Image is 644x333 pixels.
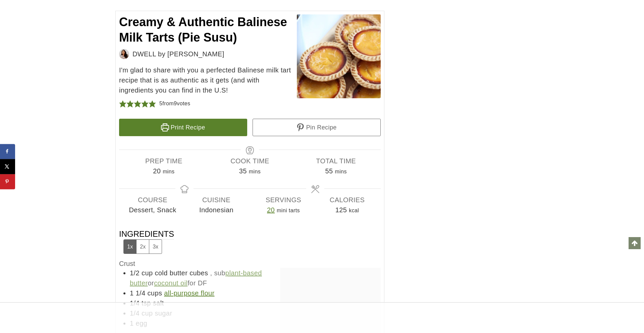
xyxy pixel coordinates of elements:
[153,299,164,307] span: salt
[119,229,174,254] span: Ingredients
[249,169,261,174] span: mins
[184,205,248,215] span: Indonesian
[252,195,315,205] span: Servings
[119,260,135,267] span: Crust
[163,169,174,174] span: mins
[335,206,347,214] span: 125
[629,237,641,249] a: Scroll to top
[315,195,379,205] span: Calories
[119,65,381,95] span: I'm glad to share with you a perfected Balinese milk tart recipe that is as authentic as it gets ...
[335,169,346,174] span: mins
[130,269,262,287] span: , sub or for DF
[159,99,190,109] div: from votes
[207,156,293,166] span: Cook Time
[325,167,333,175] span: 55
[184,195,248,205] span: Cuisine
[136,240,149,254] button: Adjust servings by 2x
[297,14,381,98] img: balinese milk tarts
[142,299,151,307] span: tsp
[153,167,161,175] span: 20
[119,99,126,109] span: Rate this recipe 1 out of 5 stars
[130,269,262,287] a: plant-based butter
[142,269,153,277] span: cup
[239,167,247,175] span: 35
[119,119,247,136] a: Print Recipe
[130,269,140,277] span: 1/2
[119,15,287,45] span: Creamy & Authentic Balinese Milk Tarts (Pie Susu)
[174,101,177,106] span: 9
[130,289,145,297] span: 1 1/4
[149,240,162,254] button: Adjust servings by 3x
[121,205,184,215] span: Dessert, Snack
[121,156,207,166] span: Prep Time
[141,99,149,109] span: Rate this recipe 4 out of 5 stars
[124,240,136,254] button: Adjust servings by 1x
[159,101,162,106] span: 5
[121,195,184,205] span: Course
[155,269,208,277] span: cold butter cubes
[164,289,214,297] a: all-purpose flour
[253,119,381,136] a: Pin Recipe
[134,99,141,109] span: Rate this recipe 3 out of 5 stars
[267,206,275,214] a: Adjust recipe servings
[277,208,300,213] span: mini tarts
[149,99,156,109] span: Rate this recipe 5 out of 5 stars
[132,49,224,59] span: DWELL by [PERSON_NAME]
[349,208,359,213] span: kcal
[293,156,379,166] span: Total Time
[130,299,140,307] span: 1/4
[154,279,187,287] a: coconut oil
[126,99,134,109] span: Rate this recipe 2 out of 5 stars
[147,289,162,297] span: cups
